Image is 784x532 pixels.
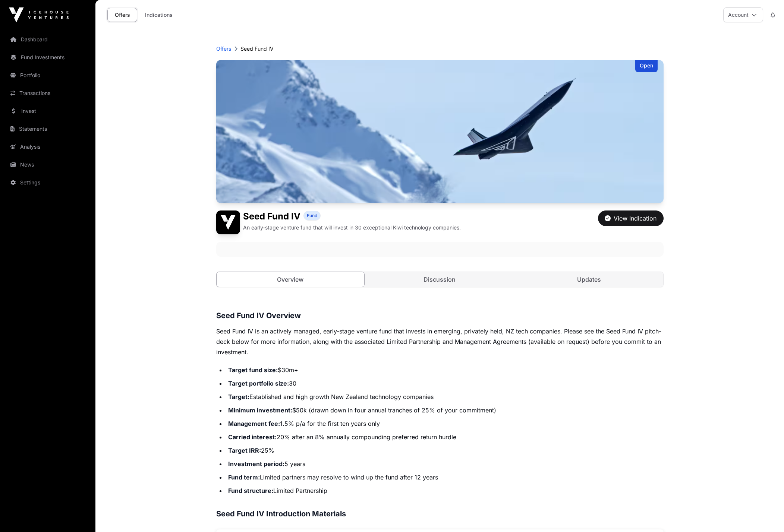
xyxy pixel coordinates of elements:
[747,496,784,532] iframe: Chat Widget
[228,406,292,414] strong: Minimum investment:
[9,7,69,22] img: Icehouse Ventures Logo
[228,366,278,374] strong: Target fund size:
[228,447,261,454] strong: Target IRR:
[228,474,260,481] strong: Fund term:
[228,420,280,427] strong: Management fee:
[6,121,89,137] a: Statements
[366,272,514,287] a: Discussion
[226,378,664,389] li: 30
[723,7,763,22] button: Account
[226,418,664,429] li: 1.5% p/a for the first ten years only
[6,85,89,101] a: Transactions
[216,326,664,357] p: Seed Fund IV is an actively managed, early-stage venture fund that invests in emerging, privately...
[107,8,137,22] a: Offers
[216,45,231,53] a: Offers
[515,272,663,287] a: Updates
[216,272,365,287] a: Overview
[307,213,317,219] span: Fund
[228,460,284,468] strong: Investment period:
[598,210,664,226] button: View Indication
[226,459,664,469] li: 5 years
[6,174,89,191] a: Settings
[226,472,664,482] li: Limited partners may resolve to wind up the fund after 12 years
[226,485,664,496] li: Limited Partnership
[6,139,89,155] a: Analysis
[243,210,300,222] h1: Seed Fund IV
[226,365,664,375] li: $30m+
[240,45,274,53] p: Seed Fund IV
[228,380,289,387] strong: Target portfolio size:
[226,432,664,442] li: 20% after an 8% annually compounding preferred return hurdle
[226,405,664,415] li: $50k (drawn down in four annual tranches of 25% of your commitment)
[216,60,664,203] img: Seed Fund IV
[216,210,240,234] img: Seed Fund IV
[217,272,663,287] nav: Tabs
[635,60,658,72] div: Open
[6,31,89,48] a: Dashboard
[598,218,664,225] a: View Indication
[6,67,89,83] a: Portfolio
[226,392,664,402] li: Established and high growth New Zealand technology companies
[228,487,273,494] strong: Fund structure:
[6,156,89,173] a: News
[228,393,249,400] strong: Target:
[140,8,177,22] a: Indications
[216,508,664,520] h3: Seed Fund IV Introduction Materials
[243,224,461,231] p: An early-stage venture fund that will invest in 30 exceptional Kiwi technology companies.
[216,310,664,322] h3: Seed Fund IV Overview
[6,103,89,119] a: Invest
[228,433,277,441] strong: Carried interest:
[226,445,664,456] li: 25%
[6,49,89,66] a: Fund Investments
[605,214,657,223] div: View Indication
